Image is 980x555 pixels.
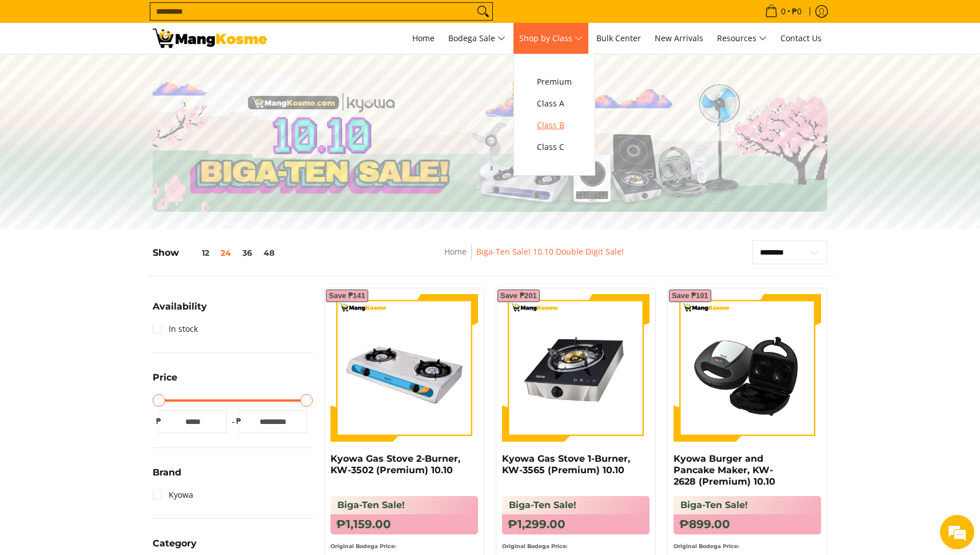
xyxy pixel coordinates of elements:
summary: Open [153,373,177,391]
span: ₱0 [790,7,803,15]
span: Availability [153,302,207,311]
h6: ₱1,299.00 [502,514,650,534]
h6: ₱1,159.00 [330,514,478,534]
span: We're online! [66,144,158,260]
small: Original Bodega Price: [674,543,739,549]
a: Class C [531,136,577,158]
span: Brand [153,468,181,477]
nav: Breadcrumbs [365,245,703,271]
span: Home [412,33,435,43]
span: Price [153,373,177,382]
a: Contact Us [775,23,827,54]
span: Premium [537,75,572,89]
a: Kyowa Gas Stove 1-Burner, KW-3565 (Premium) 10.10 [502,453,630,475]
span: Resources [717,31,767,46]
a: Bulk Center [591,23,647,54]
button: 12 [179,248,215,257]
span: Shop by Class [519,31,583,46]
a: Class B [531,114,577,136]
img: kyowa-burger-and-pancake-maker-premium-full-view-mang-kosme [674,294,821,442]
span: Class B [537,118,572,133]
button: Search [474,3,492,20]
a: In stock [153,320,198,338]
span: Category [153,539,197,548]
a: New Arrivals [649,23,709,54]
img: kyowa-2-burner-gas-stove-stainless-steel-premium-full-view-mang-kosme [330,294,478,442]
textarea: Type your message and hit 'Enter' [6,312,218,352]
div: Minimize live chat window [188,6,215,33]
span: Class A [537,97,572,111]
span: Bulk Center [596,33,641,43]
small: Original Bodega Price: [330,543,396,549]
small: Original Bodega Price: [502,543,568,549]
span: Save ₱101 [672,292,708,299]
span: Save ₱141 [329,292,365,299]
span: Class C [537,140,572,154]
a: Home [407,23,440,54]
a: Class A [531,93,577,114]
div: Chat with us now [59,64,192,79]
button: 36 [237,248,258,257]
img: kyowa-tempered-glass-single-gas-burner-full-view-mang-kosme [502,294,650,442]
a: Kyowa Burger and Pancake Maker, KW-2628 (Premium) 10.10 [674,453,775,487]
span: Save ₱201 [500,292,537,299]
h6: ₱899.00 [674,514,821,534]
nav: Main Menu [278,23,827,54]
span: New Arrivals [655,33,703,43]
a: Kyowa Gas Stove 2-Burner, KW-3502 (Premium) 10.10 [330,453,460,475]
h5: Show [153,247,280,259]
button: 48 [258,248,280,257]
a: Premium [531,71,577,93]
span: ₱ [233,415,244,427]
button: 24 [215,248,237,257]
summary: Open [153,468,181,486]
a: Biga-Ten Sale! 10.10 Double Digit Sale! [476,246,624,257]
img: Biga-Ten Sale! 10.10 Double Digit Sale with Kyowa l Mang Kosme [153,29,267,48]
span: • [762,5,805,18]
span: ₱ [153,415,164,427]
span: Bodega Sale [448,31,505,46]
span: 0 [779,7,787,15]
a: Shop by Class [513,23,588,54]
span: Contact Us [780,33,822,43]
summary: Open [153,302,207,320]
a: Resources [711,23,772,54]
a: Bodega Sale [443,23,511,54]
a: Home [444,246,467,257]
a: Kyowa [153,486,193,504]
